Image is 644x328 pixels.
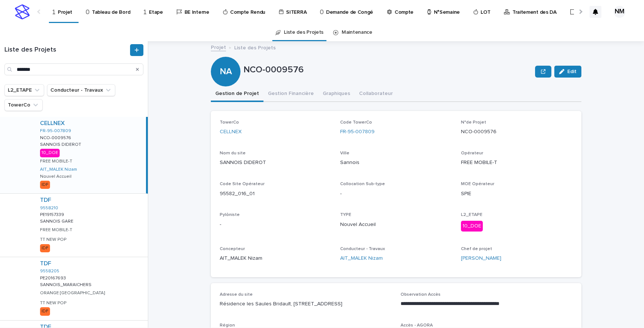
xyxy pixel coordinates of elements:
div: IDF [40,181,50,189]
p: SANNOIS DIDEROT [220,159,331,167]
span: L2_ETAPE [461,213,482,217]
span: Région [220,323,235,328]
span: Observation Accès [401,292,441,297]
span: Code Site Opérateur [220,182,265,186]
p: SANNOIS GARE [40,217,75,224]
a: Maintenance [342,24,372,41]
span: Opérateur [461,151,483,155]
a: TDF [40,197,51,204]
p: Sannois [340,159,452,167]
a: FR-95-007809 [40,128,71,134]
p: Liste des Projets [234,43,276,51]
span: Code TowerCo [340,120,372,125]
button: Graphiques [318,86,355,102]
a: AIT_MALEK Nizam [40,167,77,172]
span: Pylôniste [220,213,240,217]
div: NM [614,6,625,18]
span: Collocation Sub-type [340,182,385,186]
img: stacker-logo-s-only.png [15,4,30,19]
p: PE19157339 [40,211,66,217]
button: Collaborateur [355,86,397,102]
input: Search [4,63,143,75]
button: L2_ETAPE [4,84,44,96]
a: Liste des Projets [284,24,323,41]
button: TowerCo [4,99,43,111]
p: FREE MOBILE-T [461,159,572,167]
div: NA [211,36,240,77]
a: CELLNEX [40,120,65,127]
span: MOE Opérateur [461,182,494,186]
p: TT NEW POP [40,301,66,306]
span: N°de Projet [461,120,486,125]
p: SANNOIS DIDEROT [40,141,83,147]
span: Concepteur [220,247,245,251]
button: Edit [554,66,581,78]
a: AIT_MALEK Nizam [340,255,383,262]
p: 95582_016_01 [220,190,331,198]
button: Conducteur - Travaux [47,84,115,96]
span: Accès - AGORA [401,323,433,328]
span: Conducteur - Travaux [340,247,385,251]
p: Résidence les Saules Bridault, [STREET_ADDRESS] [220,300,392,308]
a: CELLNEX [220,128,242,136]
div: IDF [40,244,50,252]
p: PE20167693 [40,274,67,281]
span: Adresse du site [220,292,253,297]
a: 9558210 [40,206,58,211]
p: SPIE [461,190,572,198]
button: Gestion Financière [263,86,318,102]
p: - [220,221,331,229]
p: Nouvel Accueil [340,221,452,229]
p: SANNOIS_MARAICHERS [40,281,93,288]
a: FR-95-007809 [340,128,375,136]
span: Nom du site [220,151,246,155]
p: - [340,190,452,198]
span: TowerCo [220,120,239,125]
div: 10_DOE [40,149,60,157]
a: 9558205 [40,269,59,274]
p: ORANGE [GEOGRAPHIC_DATA] [40,291,105,296]
span: Edit [567,69,577,74]
span: TYPE [340,213,351,217]
button: Gestion de Projet [211,86,263,102]
p: FREE MOBILE-T [40,227,72,233]
p: TT NEW POP [40,237,66,242]
div: IDF [40,307,50,315]
p: NCO-0009576 [40,134,73,141]
a: Projet [211,43,226,51]
p: NCO-0009576 [461,128,572,136]
p: FREE MOBILE-T [40,159,72,164]
span: Chef de projet [461,247,492,251]
a: [PERSON_NAME] [461,255,501,262]
p: Nouvel Accueil [40,174,72,179]
div: 10_DOE [461,221,483,232]
span: Ville [340,151,349,155]
a: TDF [40,260,51,267]
p: NCO-0009576 [243,65,532,75]
h1: Liste des Projets [4,46,129,54]
p: AIT_MALEK Nizam [220,255,331,262]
